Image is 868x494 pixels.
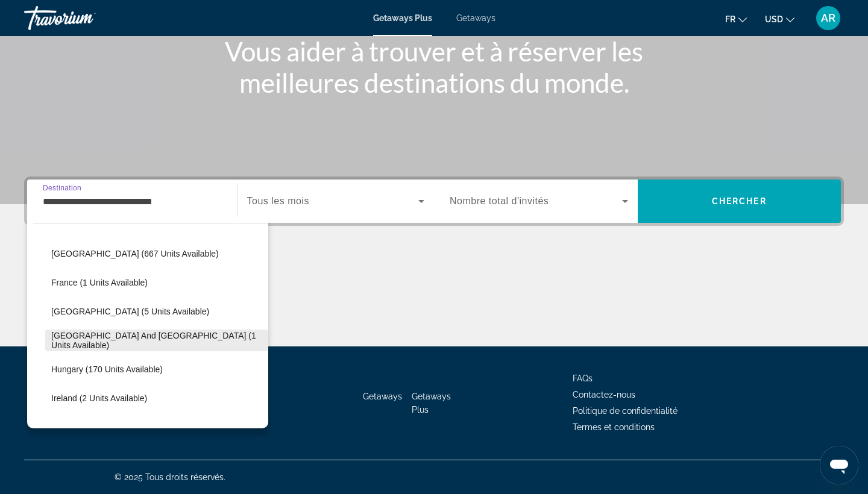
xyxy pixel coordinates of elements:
button: Select destination: Hungary (170 units available) [45,358,268,380]
a: Getaways Plus [373,13,432,23]
button: Select destination: Greece and Cyprus (1 units available) [45,330,268,351]
span: France (1 units available) [51,278,148,287]
button: Select destination: Ireland (2 units available) [45,387,268,409]
button: Change currency [765,10,794,28]
a: Contactez-nous [573,390,635,399]
h1: Vous aider à trouver et à réserver les meilleures destinations du monde. [208,36,660,98]
span: © 2025 Tous droits réservés. [115,472,225,482]
span: Tous les mois [247,196,309,206]
a: Getaways [456,13,495,23]
span: AR [821,12,835,24]
a: Politique de confidentialité [573,406,678,416]
div: Search widget [27,180,841,223]
span: USD [765,14,783,24]
button: Select destination: France (1 units available) [45,272,268,293]
button: Change language [725,10,747,28]
button: Select destination: Finland (667 units available) [45,243,268,264]
span: Nombre total d'invités [450,196,549,206]
a: FAQs [573,374,593,383]
button: Select destination: Denmark (22 units available) [45,214,268,236]
a: Travorium [24,2,145,34]
span: Chercher [712,196,767,206]
iframe: Bouton de lancement de la fenêtre de messagerie [820,446,858,484]
span: [GEOGRAPHIC_DATA] and [GEOGRAPHIC_DATA] (1 units available) [51,331,262,350]
input: Select destination [43,195,221,209]
div: Destination options [27,217,268,428]
button: Search [638,180,841,223]
span: Hungary (170 units available) [51,364,163,374]
span: fr [725,14,735,24]
span: [GEOGRAPHIC_DATA] (5 units available) [51,307,209,316]
button: User Menu [813,5,844,31]
span: [GEOGRAPHIC_DATA] (667 units available) [51,249,219,258]
span: Destination [43,184,81,192]
button: Select destination: Germany (5 units available) [45,301,268,322]
a: Getaways Plus [412,392,451,414]
span: Ireland (2 units available) [51,393,147,403]
button: Select destination: Italy (349 units available) [45,416,268,438]
a: Getaways [363,392,402,401]
a: Termes et conditions [573,422,655,432]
